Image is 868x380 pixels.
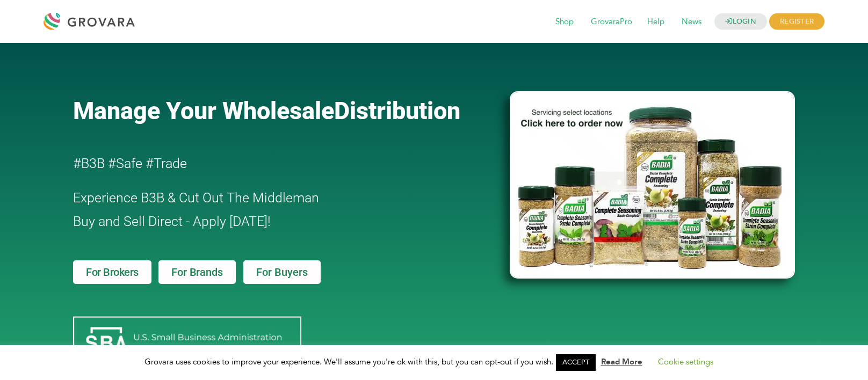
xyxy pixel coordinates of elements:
a: Cookie settings [658,356,713,367]
a: Help [640,16,672,28]
span: Buy and Sell Direct - Apply [DATE]! [73,214,271,229]
span: Help [640,12,672,32]
span: Manage Your Wholesale [73,97,334,125]
h2: #B3B #Safe #Trade [73,152,448,176]
a: Manage Your WholesaleDistribution [73,97,492,125]
span: For Buyers [256,267,308,277]
a: ACCEPT [556,354,596,371]
span: REGISTER [769,13,824,30]
span: Experience B3B & Cut Out The Middleman [73,190,319,206]
span: For Brokers [86,267,139,277]
span: News [674,12,709,32]
a: Read More [601,356,642,367]
a: For Brokers [73,260,151,284]
span: Grovara uses cookies to improve your experience. We'll assume you're ok with this, but you can op... [144,356,724,367]
a: For Buyers [243,260,321,284]
span: For Brands [171,267,222,277]
span: Shop [548,12,581,32]
a: Shop [548,16,581,28]
a: For Brands [158,260,235,284]
span: Distribution [334,97,460,125]
a: LOGIN [714,13,767,30]
a: News [674,16,709,28]
a: GrovaraPro [583,16,640,28]
span: GrovaraPro [583,12,640,32]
